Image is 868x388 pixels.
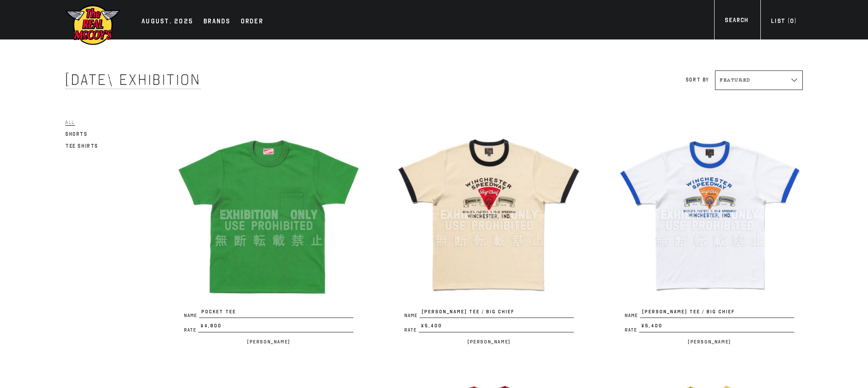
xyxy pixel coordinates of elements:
[396,337,582,347] p: [PERSON_NAME]
[65,70,201,89] span: [DATE] Exhibition
[420,308,574,318] span: [PERSON_NAME] TEE / BIG CHIEF
[175,121,362,347] a: POCKET TEE NamePOCKET TEE Rate¥4,800 [PERSON_NAME]
[203,16,231,28] div: Brands
[616,121,803,308] img: JOE MCCOY TEE / BIG CHIEF
[184,328,198,332] span: Rate
[184,313,199,318] span: Name
[199,308,353,318] span: POCKET TEE
[198,322,353,332] span: ¥4,800
[790,17,794,25] span: 0
[686,77,709,83] label: Sort by
[760,17,807,28] a: List (0)
[65,129,88,139] a: Shorts
[137,16,198,28] a: AUGUST. 2025
[65,117,75,127] a: All
[236,16,267,28] a: Order
[175,121,362,308] img: POCKET TEE
[65,143,98,149] span: Tee Shirts
[65,141,98,151] a: Tee Shirts
[640,308,794,318] span: [PERSON_NAME] TEE / BIG CHIEF
[625,328,639,332] span: Rate
[616,121,803,347] a: JOE MCCOY TEE / BIG CHIEF Name[PERSON_NAME] TEE / BIG CHIEF Rate¥5,400 [PERSON_NAME]
[404,328,419,332] span: Rate
[404,313,420,318] span: Name
[625,313,640,318] span: Name
[639,322,794,332] span: ¥5,400
[175,337,362,347] p: [PERSON_NAME]
[616,337,803,347] p: [PERSON_NAME]
[396,121,582,347] a: JOE MCCOY TEE / BIG CHIEF Name[PERSON_NAME] TEE / BIG CHIEF Rate¥5,400 [PERSON_NAME]
[241,16,263,28] div: Order
[419,322,574,332] span: ¥5,400
[771,17,796,28] div: List ( )
[142,16,193,28] div: AUGUST. 2025
[65,4,120,46] img: mccoys-exhibition
[65,119,75,126] span: All
[396,121,582,308] img: JOE MCCOY TEE / BIG CHIEF
[714,16,759,27] a: Search
[725,16,748,27] div: Search
[65,131,88,137] span: Shorts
